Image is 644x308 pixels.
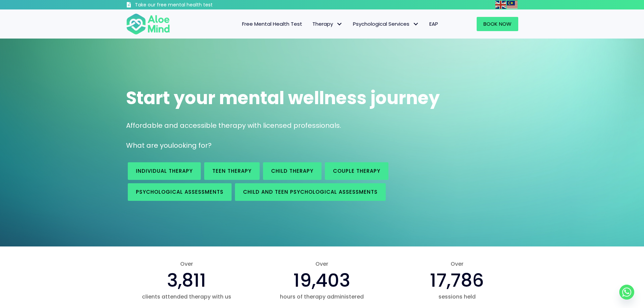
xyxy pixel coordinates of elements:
[126,2,249,9] a: Take our free mental health test
[325,162,388,180] a: Couple therapy
[411,19,421,29] span: Psychological Services: submenu
[204,162,260,180] a: Teen Therapy
[495,1,506,9] img: en
[483,20,511,27] span: Book Now
[136,167,193,174] span: Individual therapy
[126,141,172,150] span: What are you
[136,188,223,195] span: Psychological assessments
[235,183,386,201] a: Child and Teen Psychological assessments
[243,188,378,195] span: Child and Teen Psychological assessments
[495,1,507,8] a: English
[293,267,350,293] span: 19,403
[126,293,248,301] span: clients attended therapy with us
[429,20,438,27] span: EAP
[242,20,302,27] span: Free Mental Health Test
[335,19,344,29] span: Therapy: submenu
[312,20,343,27] span: Therapy
[396,260,518,268] span: Over
[261,260,383,268] span: Over
[477,17,518,31] a: Book Now
[619,285,634,300] a: Whatsapp
[348,17,424,31] a: Psychological ServicesPsychological Services: submenu
[179,17,443,31] nav: Menu
[396,293,518,301] span: sessions held
[128,183,232,201] a: Psychological assessments
[135,2,249,8] h3: Take our free mental health test
[261,293,383,301] span: hours of therapy administered
[353,20,419,27] span: Psychological Services
[172,141,212,150] span: looking for?
[430,267,484,293] span: 17,786
[307,17,348,31] a: TherapyTherapy: submenu
[271,167,313,174] span: Child Therapy
[507,1,518,9] img: ms
[128,162,201,180] a: Individual therapy
[126,86,440,110] span: Start your mental wellness journey
[167,267,206,293] span: 3,811
[424,17,443,31] a: EAP
[126,13,170,35] img: Aloe mind Logo
[263,162,321,180] a: Child Therapy
[212,167,252,174] span: Teen Therapy
[126,260,248,268] span: Over
[126,121,518,131] p: Affordable and accessible therapy with licensed professionals.
[507,1,518,8] a: Malay
[237,17,307,31] a: Free Mental Health Test
[333,167,380,174] span: Couple therapy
